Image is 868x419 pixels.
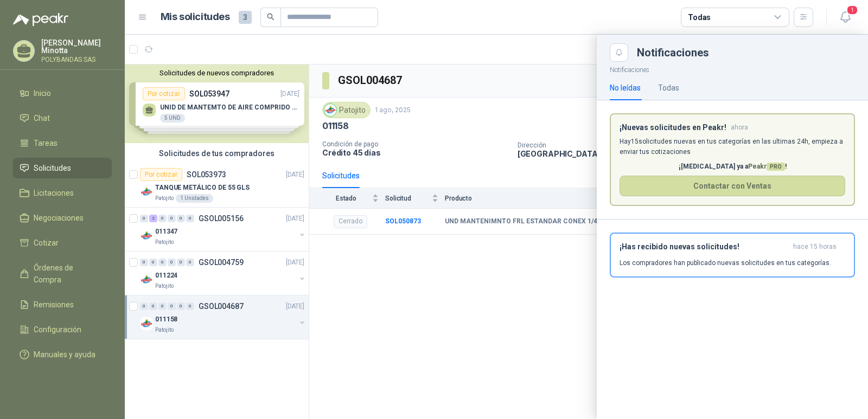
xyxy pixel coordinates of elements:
[13,344,112,365] a: Manuales y ayuda
[767,163,785,171] span: PRO
[41,39,112,54] p: [PERSON_NAME] Minotta
[34,187,74,199] span: Licitaciones
[13,183,112,203] a: Licitaciones
[793,242,837,252] span: hace 15 horas
[34,324,81,336] span: Configuración
[239,11,252,24] span: 3
[835,8,855,27] button: 1
[658,82,679,94] div: Todas
[34,237,59,249] span: Cotizar
[161,9,230,25] h1: Mis solicitudes
[620,162,845,172] p: ¡[MEDICAL_DATA] ya a !
[34,112,50,124] span: Chat
[267,13,275,21] span: search
[610,82,641,94] div: No leídas
[13,294,112,315] a: Remisiones
[34,299,74,311] span: Remisiones
[597,62,868,75] p: Notificaciones
[13,158,112,178] a: Solicitudes
[13,257,112,290] a: Órdenes de Compra
[731,123,748,132] span: ahora
[846,5,858,15] span: 1
[13,208,112,228] a: Negociaciones
[34,349,95,360] span: Manuales y ayuda
[34,262,101,286] span: Órdenes de Compra
[620,123,726,132] h3: ¡Nuevas solicitudes en Peakr!
[620,176,845,196] button: Contactar con Ventas
[748,163,785,170] span: Peakr
[13,108,112,128] a: Chat
[13,319,112,340] a: Configuración
[41,56,112,63] p: POLYBANDAS SAS
[34,137,58,149] span: Tareas
[34,212,84,224] span: Negociaciones
[610,43,628,62] button: Close
[34,87,51,99] span: Inicio
[34,162,71,174] span: Solicitudes
[13,233,112,253] a: Cotizar
[13,83,112,104] a: Inicio
[637,47,855,58] div: Notificaciones
[620,137,845,157] p: Hay 15 solicitudes nuevas en tus categorías en las ultimas 24h, empieza a enviar tus cotizaciones
[620,258,831,268] p: Los compradores han publicado nuevas solicitudes en tus categorías.
[13,133,112,153] a: Tareas
[610,233,855,278] button: ¡Has recibido nuevas solicitudes!hace 15 horas Los compradores han publicado nuevas solicitudes e...
[688,11,711,23] div: Todas
[620,242,789,252] h3: ¡Has recibido nuevas solicitudes!
[13,13,68,26] img: Logo peakr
